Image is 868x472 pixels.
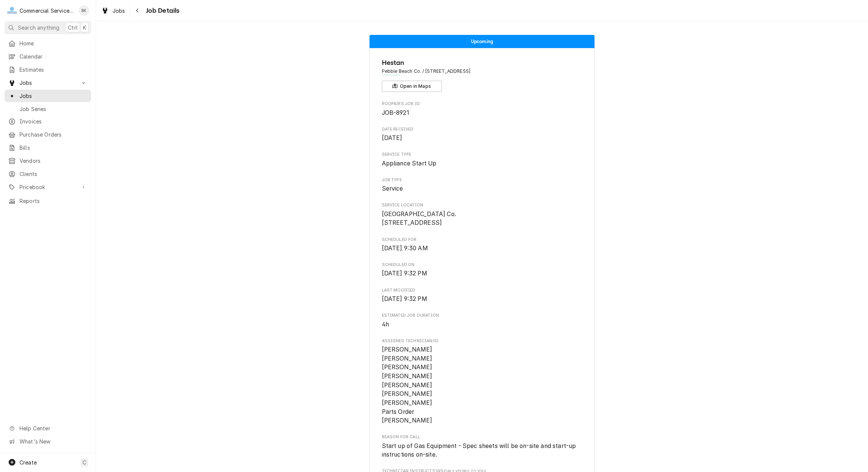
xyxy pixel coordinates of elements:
[382,152,583,158] span: Service Type
[98,5,128,17] a: Jobs
[382,210,583,227] span: Service Location
[20,39,87,47] span: Home
[382,434,583,459] div: Reason For Call
[382,287,583,304] div: Last Modified
[382,269,583,278] span: Scheduled On
[18,24,59,32] span: Search anything
[382,287,583,293] span: Last Modified
[5,141,91,154] a: Bills
[20,424,87,432] span: Help Center
[382,442,578,458] span: Start up of Gas Equipment - Spec sheets will be on-site and start-up instructions on-site.
[7,5,17,16] div: C
[5,37,91,50] a: Home
[382,177,583,183] span: Job Type
[382,159,583,168] span: Service Type
[83,24,86,32] span: K
[382,295,427,302] span: [DATE] 9:32 PM
[382,134,583,143] span: Date Received
[382,313,583,319] span: Estimated Job Duration
[382,244,583,253] span: Scheduled For
[68,24,78,32] span: Ctrl
[382,338,583,425] div: Assigned Technician(s)
[382,399,432,406] span: [PERSON_NAME]
[382,108,583,117] span: Roopairs Job ID
[382,177,583,193] div: Job Type
[382,237,583,243] span: Scheduled For
[5,115,91,128] a: Invoices
[369,35,595,48] div: Status
[382,262,583,268] span: Scheduled On
[382,434,583,440] span: Reason For Call
[83,458,86,466] span: C
[382,270,427,277] span: [DATE] 9:32 PM
[5,90,91,102] a: Jobs
[382,185,403,192] span: Service
[5,155,91,167] a: Vendors
[382,382,432,389] span: [PERSON_NAME]
[382,408,414,415] span: Parts Order
[382,58,583,68] span: Name
[382,345,583,425] span: Assigned Technician(s)
[20,66,87,74] span: Estimates
[20,7,75,15] div: Commercial Service Co.
[382,126,583,132] span: Date Received
[382,109,409,116] span: JOB-8921
[20,79,76,87] span: Jobs
[7,5,17,16] div: Commercial Service Co.'s Avatar
[20,92,87,100] span: Jobs
[5,422,91,434] a: Go to Help Center
[5,128,91,141] a: Purchase Orders
[79,5,89,16] div: BK
[79,5,89,16] div: Brian Key's Avatar
[382,338,583,344] span: Assigned Technician(s)
[382,58,583,92] div: Client Information
[382,417,432,424] span: [PERSON_NAME]
[382,184,583,193] span: Job Type
[471,39,493,44] span: Upcoming
[382,202,583,208] span: Service Location
[144,6,180,16] span: Job Details
[382,101,583,107] span: Roopairs Job ID
[382,346,432,353] span: [PERSON_NAME]
[20,144,87,152] span: Bills
[20,183,76,191] span: Pricebook
[382,101,583,117] div: Roopairs Job ID
[20,53,87,60] span: Calendar
[382,320,583,329] span: Estimated Job Duration
[382,134,402,141] span: [DATE]
[382,68,583,75] span: Address
[382,390,432,397] span: [PERSON_NAME]
[20,170,87,178] span: Clients
[382,237,583,253] div: Scheduled For
[5,77,91,89] a: Go to Jobs
[382,245,428,252] span: [DATE] 9:30 AM
[382,295,583,304] span: Last Modified
[20,197,87,205] span: Reports
[20,131,87,138] span: Purchase Orders
[382,126,583,143] div: Date Received
[20,105,87,113] span: Job Series
[382,210,456,227] span: [GEOGRAPHIC_DATA] Co. [STREET_ADDRESS]
[5,21,91,34] button: Search anythingCtrlK
[382,81,442,92] button: Open in Maps
[5,435,91,448] a: Go to What's New
[5,103,91,115] a: Job Series
[5,63,91,76] a: Estimates
[382,152,583,168] div: Service Type
[382,364,432,371] span: [PERSON_NAME]
[20,117,87,125] span: Invoices
[382,442,583,459] span: Reason For Call
[20,157,87,165] span: Vendors
[5,50,91,63] a: Calendar
[382,355,432,362] span: [PERSON_NAME]
[382,373,432,380] span: [PERSON_NAME]
[382,313,583,329] div: Estimated Job Duration
[382,262,583,278] div: Scheduled On
[5,168,91,180] a: Clients
[20,437,87,445] span: What's New
[5,181,91,193] a: Go to Pricebook
[113,7,125,15] span: Jobs
[132,5,144,17] button: Navigate back
[20,459,37,466] span: Create
[382,160,437,167] span: Appliance Start Up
